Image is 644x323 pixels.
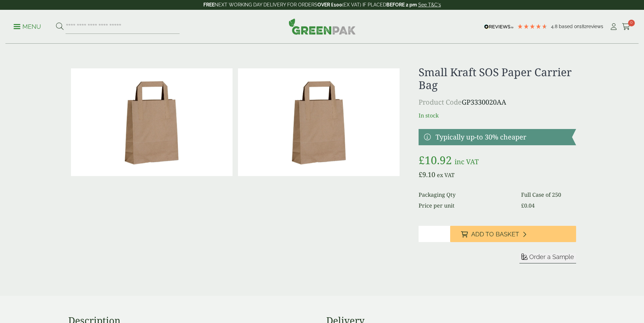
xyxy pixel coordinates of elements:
[551,24,559,29] span: 4.8
[419,170,422,179] span: £
[419,153,425,167] span: £
[419,97,576,107] p: GP3330020AA
[289,18,356,35] img: GreenPak Supplies
[471,231,519,238] span: Add to Basket
[14,23,41,29] a: Menu
[529,253,574,260] span: Order a Sample
[419,98,462,107] span: Product Code
[419,170,435,179] bdi: 9.10
[419,191,513,199] dt: Packaging Qty
[609,23,618,30] i: My Account
[71,68,233,176] img: Small Kraft SOS Paper Carrier Bag 0
[203,2,215,7] strong: FREE
[484,24,514,29] img: REVIEWS.io
[450,226,576,242] button: Add to Basket
[521,202,535,209] bdi: 0.04
[622,22,630,32] a: 0
[418,2,441,7] a: See T&C's
[317,2,342,7] strong: OVER £100
[559,24,579,29] span: Based on
[437,171,455,179] span: ex VAT
[419,201,513,210] dt: Price per unit
[386,2,417,7] strong: BEFORE 2 pm
[455,157,479,166] span: inc VAT
[519,253,576,263] button: Order a Sample
[419,111,576,120] p: In stock
[521,202,524,209] span: £
[587,24,603,29] span: reviews
[521,191,576,199] dd: Full Case of 250
[579,24,587,29] span: 182
[628,20,635,26] span: 0
[238,68,400,176] img: Small Kraft SOS Paper Carrier Bag Full Case 0
[517,23,548,29] div: 4.79 Stars
[419,153,452,167] bdi: 10.92
[419,66,576,92] h1: Small Kraft SOS Paper Carrier Bag
[14,23,41,31] p: Menu
[622,23,630,30] i: Cart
